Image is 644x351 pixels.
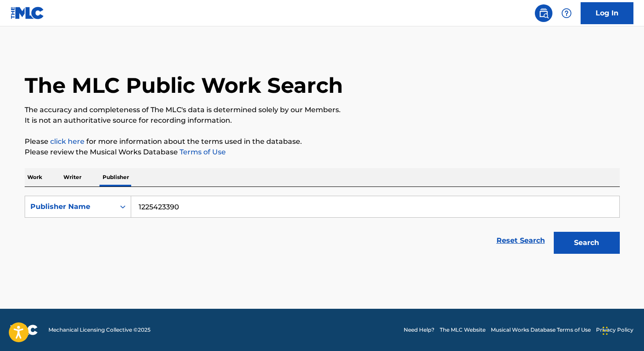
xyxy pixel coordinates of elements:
[61,168,84,186] p: Writer
[440,326,486,334] a: The MLC Website
[554,232,620,254] button: Search
[11,325,38,335] img: logo
[25,72,343,99] h1: The MLC Public Work Search
[11,7,44,19] img: MLC Logo
[558,4,575,22] div: Help
[25,147,620,157] p: Please review the Musical Works Database
[581,2,633,24] a: Log In
[404,326,434,334] a: Need Help?
[561,8,572,18] img: help
[178,148,226,156] a: Terms of Use
[538,8,549,18] img: search
[491,326,591,334] a: Musical Works Database Terms of Use
[25,136,620,147] p: Please for more information about the terms used in the database.
[596,326,633,334] a: Privacy Policy
[25,105,620,115] p: The accuracy and completeness of The MLC's data is determined solely by our Members.
[50,137,85,146] a: click here
[100,168,132,186] p: Publisher
[48,326,151,334] span: Mechanical Licensing Collective © 2025
[25,196,620,258] form: Search Form
[492,231,549,250] a: Reset Search
[600,309,644,351] iframe: Chat Widget
[603,318,608,344] div: Drag
[535,4,552,22] a: Public Search
[25,168,45,186] p: Work
[30,201,110,212] div: Publisher Name
[25,115,620,126] p: It is not an authoritative source for recording information.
